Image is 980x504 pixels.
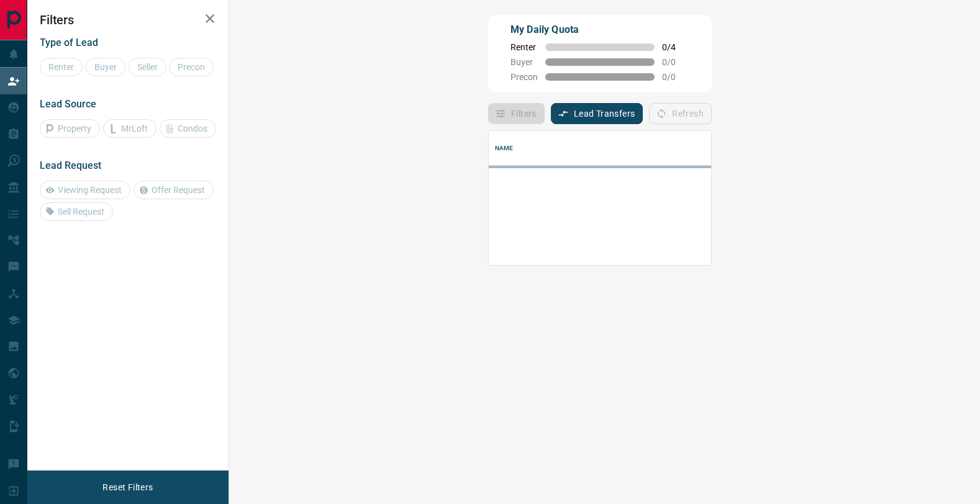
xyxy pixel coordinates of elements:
[40,160,101,171] span: Lead Request
[510,72,538,82] span: Precon
[662,57,689,67] span: 0 / 0
[94,477,161,498] button: Reset Filters
[489,131,745,166] div: Name
[495,131,514,166] div: Name
[551,103,643,124] button: Lead Transfers
[510,42,538,52] span: Renter
[510,22,689,37] p: My Daily Quota
[662,42,689,52] span: 0 / 4
[510,57,538,67] span: Buyer
[40,98,96,110] span: Lead Source
[40,12,216,27] h2: Filters
[662,72,689,82] span: 0 / 0
[40,37,98,48] span: Type of Lead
